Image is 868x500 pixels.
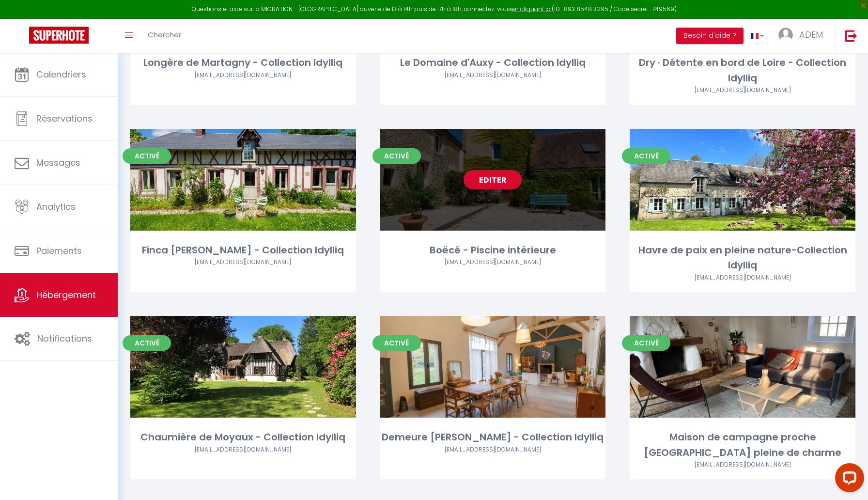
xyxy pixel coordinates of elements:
span: Activé [372,335,421,351]
div: Airbnb [380,71,606,80]
span: Messages [36,156,80,169]
div: Airbnb [630,273,855,282]
span: ADEM [799,29,823,41]
a: Editer [464,170,522,189]
a: Editer [464,357,522,376]
a: Chercher [140,19,188,53]
span: Activé [123,148,171,164]
div: Demeure [PERSON_NAME] - Collection Idylliq [380,430,606,445]
img: ... [778,28,793,42]
div: Longère de Martagny - Collection Idylliq [130,55,356,70]
div: Le Domaine d'Auxy - Collection Idylliq [380,55,606,70]
span: Réservations [36,112,93,125]
div: Chaumière de Moyaux - Collection Idylliq [130,430,356,445]
span: Notifications [37,332,92,344]
span: Activé [372,148,421,164]
span: Paiements [36,245,82,257]
div: Airbnb [130,445,356,454]
span: Analytics [36,201,76,213]
div: Airbnb [380,445,606,454]
a: Editer [713,357,772,376]
button: Besoin d'aide ? [676,28,744,44]
a: Editer [214,170,272,189]
div: Havre de paix en pleine nature-Collection Idylliq [630,243,855,273]
a: en cliquant ici [511,5,552,13]
a: Editer [214,357,272,376]
a: Editer [713,170,772,189]
div: Dry · Détente en bord de Loire - Collection Idylliq [630,55,855,86]
span: Activé [622,335,670,351]
span: Activé [622,148,670,164]
img: Super Booking [29,27,89,44]
iframe: LiveChat chat widget [827,459,868,500]
span: Chercher [148,30,181,40]
span: Hébergement [36,289,96,301]
div: Finca [PERSON_NAME] - Collection Idylliq [130,243,356,258]
img: logout [845,30,857,42]
a: ... ADEM [771,19,835,53]
div: Airbnb [130,258,356,267]
div: Airbnb [630,86,855,95]
div: Airbnb [130,71,356,80]
div: Airbnb [380,258,606,267]
span: Calendriers [36,68,86,80]
div: Maison de campagne proche [GEOGRAPHIC_DATA] pleine de charme [630,430,855,460]
div: Boëcé - Piscine intérieure [380,243,606,258]
div: Airbnb [630,460,855,469]
span: Activé [123,335,171,351]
